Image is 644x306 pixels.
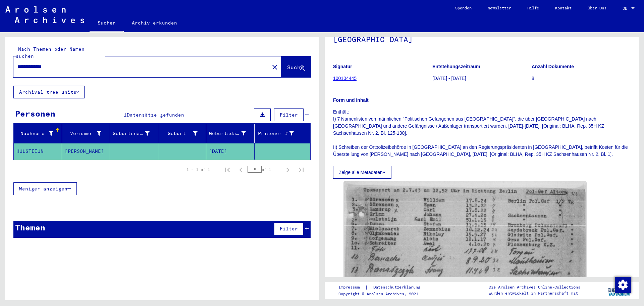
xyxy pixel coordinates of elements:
div: Nachname [16,128,62,139]
div: Geburtsdatum [209,128,254,139]
div: 1 – 1 of 1 [186,167,210,173]
a: Suchen [90,15,124,32]
div: Geburt‏ [161,130,198,137]
div: Vorname [65,128,110,139]
div: Geburtsname [113,128,158,139]
b: Anzahl Dokumente [532,64,574,69]
span: Filter [280,226,298,232]
button: Previous page [234,163,248,176]
p: Die Arolsen Archives Online-Collections [489,284,580,290]
p: wurden entwickelt in Partnerschaft mit [489,290,580,296]
button: Suche [281,56,311,77]
div: | [338,284,428,291]
p: 8 [532,75,631,82]
div: Nachname [16,130,53,137]
button: Clear [268,60,281,74]
img: yv_logo.png [607,282,632,299]
mat-header-cell: Geburt‏ [158,124,207,143]
span: Filter [280,112,298,118]
b: Entstehungszeitraum [432,64,480,69]
a: Archiv erkunden [124,15,185,31]
a: Datenschutzerklärung [368,284,428,291]
span: Datensätze gefunden [127,112,184,118]
mat-cell: HULSTEIJN [14,143,62,160]
span: 1 [124,112,127,118]
span: DE [623,6,630,11]
div: Themen [15,221,45,233]
button: Zeige alle Metadaten [333,166,391,179]
div: Prisoner # [257,128,303,139]
button: Archival tree units [13,86,85,98]
img: Zustimmung ändern [615,277,631,293]
a: Impressum [338,284,365,291]
mat-cell: [DATE] [206,143,255,160]
p: Copyright © Arolsen Archives, 2021 [338,291,428,297]
div: Geburtsdatum [209,130,246,137]
div: Personen [15,107,55,120]
b: Signatur [333,64,352,69]
div: of 1 [248,166,281,173]
div: Prisoner # [257,130,294,137]
button: Last page [294,163,308,176]
button: First page [221,163,234,176]
div: Geburt‏ [161,128,206,139]
mat-icon: close [271,63,279,71]
mat-header-cell: Geburtsdatum [206,124,255,143]
button: Next page [281,163,294,176]
mat-label: Nach Themen oder Namen suchen [16,46,85,59]
button: Weniger anzeigen [13,182,77,195]
mat-header-cell: Prisoner # [255,124,311,143]
span: Weniger anzeigen [19,186,67,192]
div: Vorname [65,130,102,137]
mat-header-cell: Nachname [14,124,62,143]
button: Filter [274,222,304,235]
button: Filter [274,108,304,121]
mat-header-cell: Vorname [62,124,110,143]
img: Arolsen_neg.svg [5,6,84,23]
b: Form und Inhalt [333,97,369,103]
mat-cell: [PERSON_NAME] [62,143,110,160]
p: Enthält: I) 7 Namenlisten von männlichen "Politischen Gefangenen aus [GEOGRAPHIC_DATA]", die über... [333,108,631,158]
div: Geburtsname [113,130,150,137]
a: 100104445 [333,76,357,81]
mat-header-cell: Geburtsname [110,124,158,143]
p: [DATE] - [DATE] [432,75,531,82]
span: Suche [287,64,304,71]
